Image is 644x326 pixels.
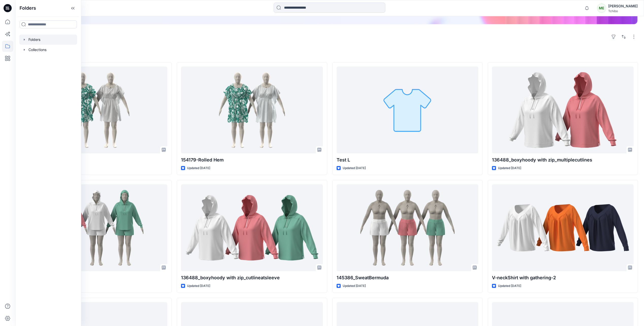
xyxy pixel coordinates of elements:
a: 136488_boxyhoody with zip_cutlineatsleeve [181,184,323,271]
a: 154179-Overlocking [26,67,167,153]
a: SweaterSet_Outfit [26,184,167,271]
p: Updated [DATE] [498,283,521,289]
p: 154179-Rolled Hem [181,156,323,164]
p: Updated [DATE] [187,166,210,171]
p: Updated [DATE] [187,283,210,289]
p: 154179-Overlocking [26,156,167,164]
div: ME [597,4,606,13]
p: Updated [DATE] [343,283,366,289]
p: Updated [DATE] [343,166,366,171]
div: [PERSON_NAME] [608,3,638,9]
p: 136488_boxyhoody with zip_multiplecutlines [492,156,634,164]
a: 136488_boxyhoody with zip_multiplecutlines [492,67,634,153]
p: 145386_SweatBermuda [337,274,478,281]
a: 154179-Rolled Hem [181,67,323,153]
p: 136488_boxyhoody with zip_cutlineatsleeve [181,274,323,281]
h4: Styles [21,51,638,57]
a: 145386_SweatBermuda [337,184,478,271]
p: Updated [DATE] [498,166,521,171]
div: Tchibo [608,9,638,13]
p: SweaterSet_Outfit [26,274,167,281]
p: V-neckShirt with gathering-2 [492,274,634,281]
p: Test L [337,156,478,164]
a: Test L [337,67,478,153]
a: V-neckShirt with gathering-2 [492,184,634,271]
